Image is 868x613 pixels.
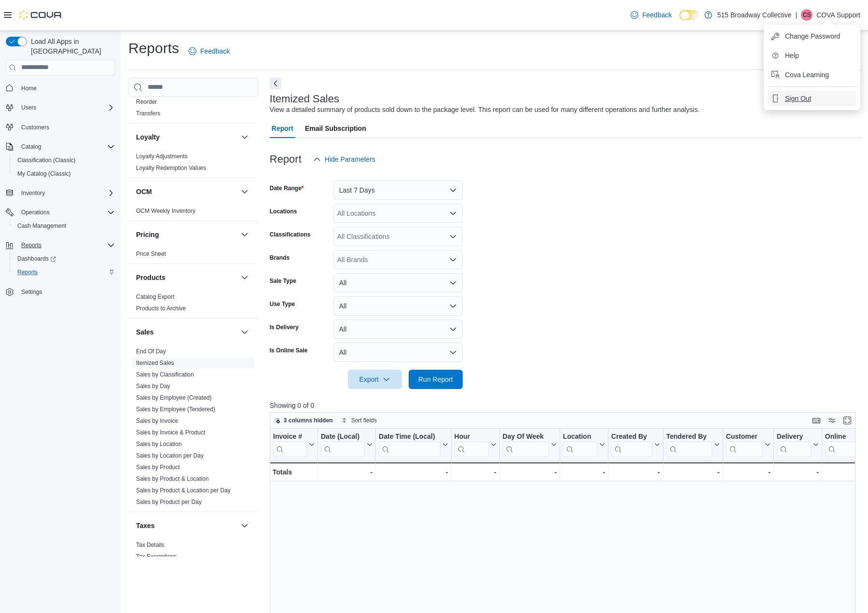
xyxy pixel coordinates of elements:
span: Classification (Classic) [17,156,76,164]
button: Products [136,273,237,282]
a: Feedback [185,42,234,61]
button: All [333,343,463,362]
button: Operations [2,206,119,219]
button: Inventory [2,186,119,200]
span: Sales by Classification [136,371,194,378]
span: Sales by Product per Day [136,498,202,506]
span: Report [272,119,293,138]
p: 515 Broadway Collective [717,9,791,21]
div: Tendered By [666,432,712,441]
div: Delivery [777,432,811,457]
div: Online [825,432,859,441]
a: Price Sheet [136,251,166,257]
button: All [333,296,463,316]
button: Last 7 Days [333,181,463,200]
span: Price Sheet [136,250,166,258]
span: Customers [21,124,49,131]
a: Reports [14,266,41,278]
button: Taxes [239,520,250,531]
a: End Of Day [136,348,166,355]
div: - [379,466,448,478]
a: Sales by Location per Day [136,452,204,459]
a: Feedback [627,5,675,25]
a: My Catalog (Classic) [14,168,75,180]
a: Customers [17,122,53,133]
h3: Taxes [136,521,155,530]
button: Help [768,48,856,63]
span: Itemized Sales [136,359,174,367]
h3: OCM [136,187,152,196]
a: Classification (Classic) [14,154,80,166]
span: Dashboards [14,253,115,265]
button: Pricing [239,229,250,240]
span: Sales by Location per Day [136,452,204,460]
div: - [611,466,660,478]
span: My Catalog (Classic) [17,170,71,178]
div: - [666,466,720,478]
label: Locations [270,208,297,215]
button: Inventory [17,187,49,199]
span: Load All Apps in [GEOGRAPHIC_DATA] [27,37,115,56]
div: Delivery [777,432,811,441]
label: Is Online Sale [270,347,308,354]
button: Open list of options [449,233,457,240]
h3: Products [136,273,165,282]
span: Reorder [136,98,157,106]
button: Created By [611,432,660,457]
button: Catalog [17,141,45,153]
a: Sales by Invoice [136,418,178,424]
button: OCM [239,186,250,197]
span: Sales by Employee (Created) [136,394,212,402]
span: End Of Day [136,348,166,355]
span: 3 columns hidden [284,417,333,424]
h3: Sales [136,327,154,337]
span: CS [803,9,811,21]
button: All [333,320,463,339]
div: Loyalty [128,151,258,178]
div: - [321,466,372,478]
span: Run Report [418,375,453,384]
span: Operations [17,207,115,218]
div: Created By [611,432,652,441]
a: Sales by Day [136,383,170,390]
button: Open list of options [449,209,457,217]
div: - [502,466,556,478]
span: Sales by Product [136,463,180,471]
div: Invoice # URL [273,432,307,457]
div: Pricing [128,248,258,264]
button: Delivery [777,432,819,457]
span: Cash Management [17,222,66,230]
span: Sales by Product & Location per Day [136,487,231,494]
span: Export [354,370,396,389]
div: COVA Support [801,9,813,21]
span: Tax Details [136,541,165,549]
button: Change Password [768,28,856,44]
button: Invoice # [273,432,315,457]
span: Sales by Day [136,382,170,390]
span: Settings [17,286,115,298]
label: Date Range [270,184,304,192]
button: Location [563,432,605,457]
button: Catalog [2,140,119,153]
span: Operations [21,209,50,216]
span: Sales by Location [136,440,182,448]
div: Totals [273,466,315,478]
span: Inventory [17,187,115,199]
a: Sales by Location [136,441,182,447]
button: Settings [2,285,119,299]
a: Dashboards [10,252,119,265]
div: Tendered By [666,432,712,457]
button: Sort fields [338,415,381,426]
div: Customer [726,432,762,457]
button: Customer [726,432,770,457]
div: Hour [454,432,488,457]
button: Loyalty [136,132,237,142]
span: Tax Exemptions [136,553,177,560]
div: Hour [454,432,488,441]
button: Taxes [136,521,237,530]
div: Day Of Week [502,432,549,457]
h3: Itemized Sales [270,93,339,105]
span: Help [785,51,799,60]
button: OCM [136,187,237,196]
